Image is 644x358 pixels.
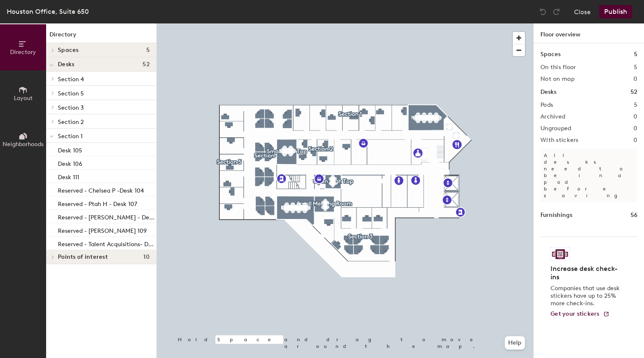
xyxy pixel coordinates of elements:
h2: Ungrouped [540,125,571,132]
span: Desks [58,61,74,68]
span: Section 4 [58,76,84,83]
h1: 56 [631,211,637,220]
p: Reserved - [PERSON_NAME] - Desk 113 [58,211,155,221]
p: Reserved - [PERSON_NAME] 109 [58,225,147,234]
h2: On this floor [540,64,576,71]
p: Reserved - Talent Acquisitions- Desk 101 [58,238,155,248]
span: Section 1 [58,133,83,140]
span: Get your stickers [551,310,600,317]
span: 5 [146,47,150,54]
span: Section 2 [58,118,84,126]
span: 10 [143,254,150,260]
h2: Pods [540,102,553,108]
div: Houston Office, Suite 650 [7,6,89,17]
a: Get your stickers [551,311,610,318]
button: Close [574,5,591,18]
img: Redo [552,8,561,16]
h2: 0 [634,113,637,120]
h2: 5 [634,102,637,108]
p: All desks need to be in a pod before saving [540,149,637,202]
span: Points of interest [58,254,108,260]
h2: 0 [634,76,637,82]
span: Section 3 [58,104,84,111]
h1: Directory [46,30,156,43]
h2: Archived [540,113,565,120]
button: Publish [599,5,632,18]
p: Reserved - Chelsea P -Desk 104 [58,185,144,194]
span: Directory [10,49,36,56]
h2: Not on map [540,76,574,82]
button: Help [505,336,525,350]
span: 52 [143,61,150,68]
span: Section 5 [58,90,84,97]
h1: Floor overview [534,23,644,43]
h4: Increase desk check-ins [551,265,622,281]
h2: 0 [634,137,637,144]
img: Undo [539,8,547,16]
h1: 5 [634,50,637,59]
span: Layout [14,95,33,102]
h2: 5 [634,64,637,71]
h1: Furnishings [540,211,572,220]
p: Desk 106 [58,158,82,167]
p: Reserved - Ptah H - Desk 107 [58,198,137,208]
span: Spaces [58,47,79,54]
p: Companies that use desk stickers have up to 25% more check-ins. [551,285,622,307]
span: Neighborhoods [3,141,44,148]
h2: With stickers [540,137,579,144]
p: Desk 105 [58,144,82,154]
p: Desk 111 [58,171,79,181]
h1: 52 [631,88,637,97]
h1: Desks [540,88,556,97]
h1: Spaces [540,50,561,59]
img: Sticker logo [551,247,570,261]
h2: 0 [634,125,637,132]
